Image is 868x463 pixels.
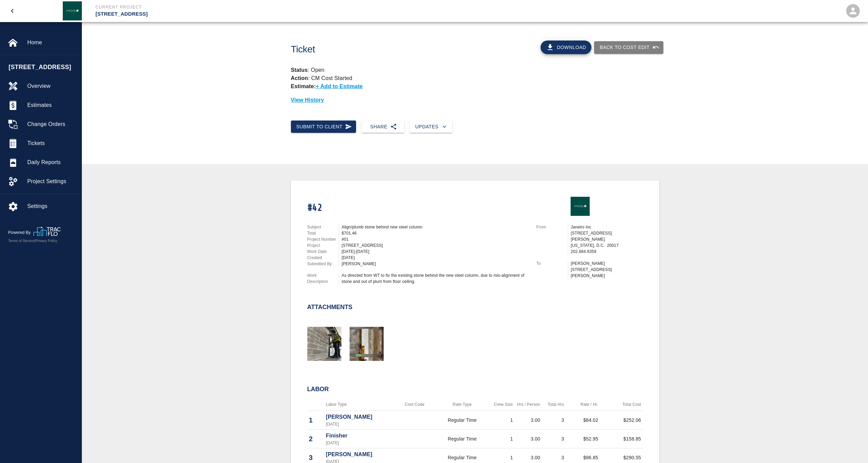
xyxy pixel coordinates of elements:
[307,230,339,236] p: Total
[566,430,600,448] td: $52.95
[410,121,452,133] button: Updates
[307,236,339,242] p: Project Number
[566,398,600,411] th: Rate / Hr.
[515,398,542,411] th: Hrs / Person
[307,327,341,361] img: thumbnail
[307,249,339,255] p: Work Date
[316,83,363,89] p: + Add to Estimate
[324,398,396,411] th: Labor Type
[541,41,592,54] button: Download
[34,239,35,243] span: |
[95,4,471,10] p: Current Project
[27,139,76,147] span: Tickets
[342,224,528,230] div: Align/plumb stone behind new steel column
[571,260,643,267] p: [PERSON_NAME]
[326,413,394,421] p: [PERSON_NAME]
[33,227,61,236] img: TracFlo
[342,236,528,242] div: #01
[291,83,316,89] strong: Estimate:
[342,249,528,255] div: [DATE]-[DATE]
[309,452,323,463] p: 3
[27,158,76,166] span: Daily Reports
[326,450,394,459] p: [PERSON_NAME]
[307,242,339,249] p: Project
[433,411,490,430] td: Regular Time
[326,421,394,427] p: [DATE]
[291,67,308,73] strong: Status
[600,398,643,411] th: Total Cost
[542,430,566,448] td: 3
[491,411,515,430] td: 1
[4,3,20,19] button: open drawer
[600,411,643,430] td: $252.06
[350,327,384,361] img: thumbnail
[542,398,566,411] th: Total Hrs
[342,261,528,267] div: [PERSON_NAME]
[571,197,590,216] img: Janeiro Inc
[35,239,57,243] a: Privacy Policy
[291,44,503,55] h1: Ticket
[326,440,394,446] p: [DATE]
[491,430,515,448] td: 1
[291,96,659,104] p: View History
[515,430,542,448] td: 3.00
[834,430,868,463] iframe: Chat Widget
[27,38,76,47] span: Home
[342,272,528,285] div: As directed from WT to fix the existing stone behind the new steel column, due to mis-alignment o...
[362,121,404,133] button: Share
[600,430,643,448] td: $158.85
[433,430,490,448] td: Regular Time
[542,411,566,430] td: 3
[27,177,76,186] span: Project Settings
[8,229,33,236] p: Powered By
[309,434,323,444] p: 2
[515,411,542,430] td: 3.00
[27,202,76,210] span: Settings
[63,1,82,20] img: Janeiro Inc
[8,239,34,243] a: Terms of Service
[95,10,471,18] p: [STREET_ADDRESS]
[307,261,339,267] p: Submitted By
[342,230,528,236] div: $701.46
[594,41,663,54] button: Back to Cost Edit
[342,242,528,249] div: [STREET_ADDRESS]
[342,255,528,261] div: [DATE]
[291,121,356,133] button: Submit to Client
[566,411,600,430] td: $84.02
[536,224,568,230] p: From
[309,415,323,425] p: 1
[307,255,339,261] p: Created
[396,398,434,411] th: Cost Code
[27,120,76,128] span: Change Orders
[9,63,78,72] span: [STREET_ADDRESS]
[326,432,394,440] p: Finisher
[571,224,643,230] p: Janeiro Inc
[307,304,353,311] h2: Attachments
[571,230,643,249] p: [STREET_ADDRESS][PERSON_NAME] [US_STATE], D.C. 20017
[491,398,515,411] th: Crew Size
[571,249,643,255] p: 202.684.9359
[291,75,352,81] p: : CM Cost Started
[291,66,659,74] p: : Open
[27,82,76,90] span: Overview
[307,386,643,393] h2: Labor
[307,202,528,214] h1: #42
[27,101,76,109] span: Estimates
[307,272,339,285] p: Work Description
[571,267,643,279] p: [STREET_ADDRESS][PERSON_NAME]
[536,260,568,267] p: To
[307,224,339,230] p: Subject
[433,398,490,411] th: Rate Type
[291,75,308,81] strong: Action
